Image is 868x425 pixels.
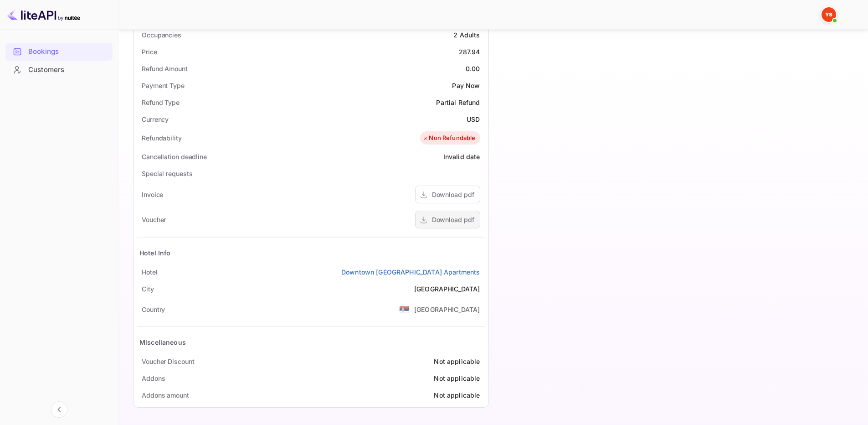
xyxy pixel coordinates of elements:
[28,65,108,75] div: Customers
[467,114,480,124] div: USD
[142,133,182,143] div: Refundability
[142,190,163,199] div: Invoice
[28,47,108,57] div: Bookings
[51,401,67,418] button: Collapse navigation
[142,30,181,40] div: Occupancies
[432,215,474,224] div: Download pdf
[414,284,480,294] div: [GEOGRAPHIC_DATA]
[142,152,207,161] div: Cancellation deadline
[399,301,410,317] span: United States
[142,357,194,366] div: Voucher Discount
[434,373,480,383] div: Not applicable
[5,61,113,79] div: Customers
[142,267,158,277] div: Hotel
[422,134,475,143] div: Non Refundable
[452,81,480,90] div: Pay Now
[142,81,185,90] div: Payment Type
[142,169,192,178] div: Special requests
[436,98,480,107] div: Partial Refund
[466,64,480,73] div: 0.00
[432,190,474,199] div: Download pdf
[434,357,480,366] div: Not applicable
[139,337,186,347] div: Miscellaneous
[142,390,189,400] div: Addons amount
[459,47,480,57] div: 287.94
[434,390,480,400] div: Not applicable
[142,215,166,224] div: Voucher
[341,267,480,277] a: Downtown [GEOGRAPHIC_DATA] Apartments
[414,305,480,314] div: [GEOGRAPHIC_DATA]
[142,373,165,383] div: Addons
[453,30,480,40] div: 2 Adults
[7,7,80,22] img: LiteAPI logo
[5,43,113,61] div: Bookings
[5,43,113,60] a: Bookings
[822,7,836,22] img: Yandex Support
[139,248,171,258] div: Hotel Info
[142,64,188,73] div: Refund Amount
[142,114,169,124] div: Currency
[5,61,113,78] a: Customers
[142,305,165,314] div: Country
[443,152,480,161] div: Invalid date
[142,98,180,107] div: Refund Type
[142,284,154,294] div: City
[142,47,157,57] div: Price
